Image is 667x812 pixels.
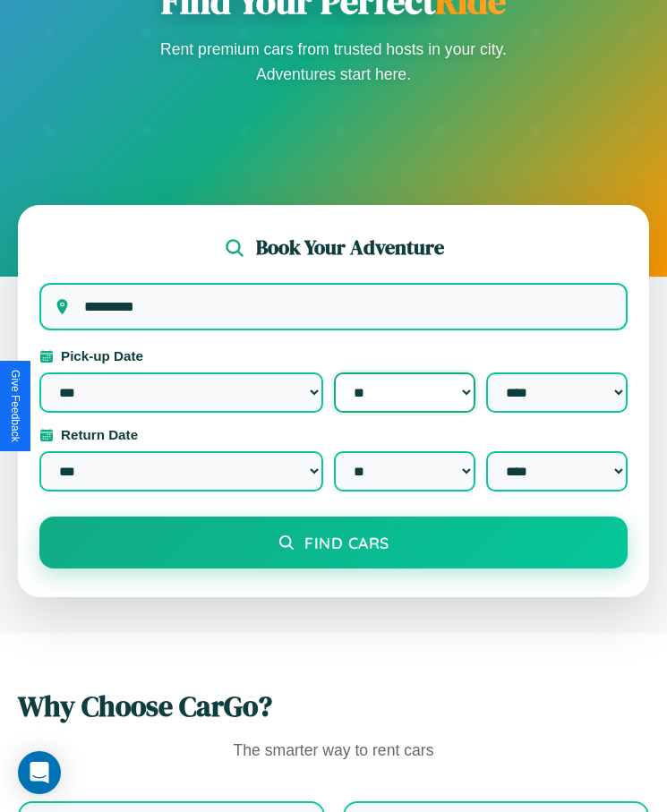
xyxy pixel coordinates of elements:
[18,751,61,794] div: Open Intercom Messenger
[39,348,628,363] label: Pick-up Date
[155,37,513,87] p: Rent premium cars from trusted hosts in your city. Adventures start here.
[39,427,628,442] label: Return Date
[18,737,649,765] p: The smarter way to rent cars
[256,234,444,261] h2: Book Your Adventure
[9,370,21,442] div: Give Feedback
[18,687,649,726] h2: Why Choose CarGo?
[39,517,628,568] button: Find Cars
